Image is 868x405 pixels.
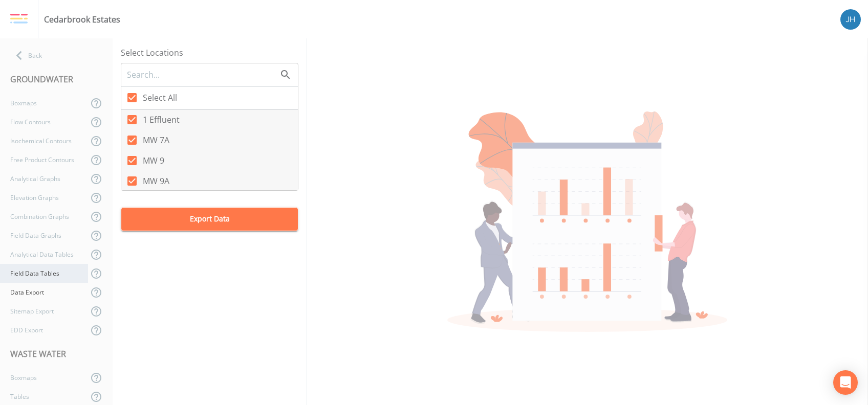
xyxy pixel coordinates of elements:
[126,68,279,81] input: Search...
[143,134,169,146] span: MW 7A
[840,9,861,30] img: 84dca5caa6e2e8dac459fb12ff18e533
[143,154,164,167] span: MW 9
[121,47,298,59] label: Select Locations
[143,175,169,187] span: MW 9A
[143,92,177,104] span: Select All
[44,13,120,26] div: Cedarbrook Estates
[10,13,28,25] img: logo
[121,207,298,231] button: Export Data
[833,370,858,395] div: Open Intercom Messenger
[143,114,180,126] span: 1 Effluent
[447,111,727,331] img: undraw_report_building_chart-e1PV7-8T.svg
